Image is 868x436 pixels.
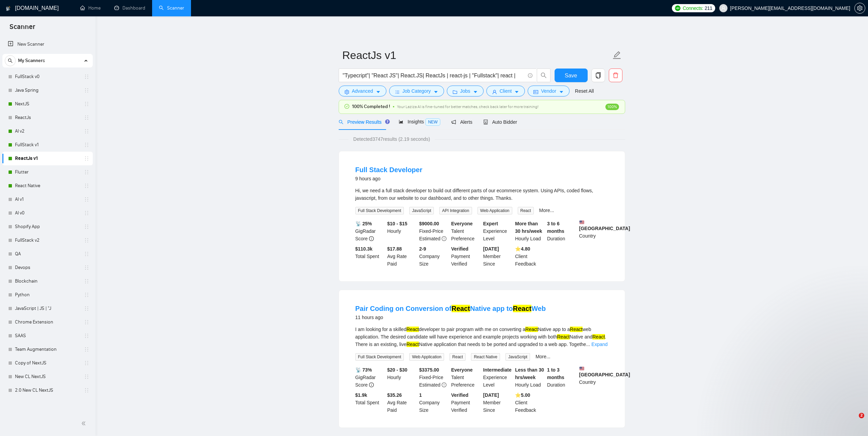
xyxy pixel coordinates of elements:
b: 1 to 3 months [547,367,564,380]
b: $20 - $30 [387,367,407,373]
span: React [450,353,466,361]
b: $ 1.9k [355,392,367,398]
a: dashboardDashboard [114,5,145,11]
span: ... [586,342,590,347]
span: React [518,207,534,214]
div: Hourly [386,366,418,389]
b: $ 9000.00 [419,221,439,226]
button: Save [555,69,588,82]
span: 100% [605,104,619,110]
b: Expert [483,221,498,226]
a: React Native [15,179,80,193]
img: upwork-logo.png [675,5,680,11]
div: 11 hours ago [355,313,546,321]
li: My Scanners [2,54,93,397]
div: Avg Rate Paid [386,391,418,414]
span: Insights [399,119,440,124]
a: FullStack v0 [15,70,80,84]
span: bars [395,89,400,94]
b: More than 30 hrs/week [515,221,542,234]
span: Auto Bidder [483,119,517,125]
a: AI v2 [15,124,80,138]
button: idcardVendorcaret-down [528,86,569,96]
span: search [5,58,15,63]
span: Full Stack Development [355,353,404,361]
span: notification [451,120,456,124]
mark: React [570,327,583,332]
mark: React [407,342,419,347]
mark: React [452,305,470,312]
a: Devops [15,261,80,274]
a: Python [15,288,80,302]
a: AI v0 [15,206,80,220]
a: FullStack v2 [15,234,80,247]
b: 3 to 6 months [547,221,564,234]
mark: React [513,305,531,312]
span: Vendor [541,87,556,95]
span: holder [84,224,89,229]
div: Country [578,220,610,242]
a: homeHome [80,5,101,11]
span: Scanner [4,22,41,36]
div: Client Feedback [514,245,546,268]
div: Total Spent [354,245,386,268]
span: NEW [425,118,440,126]
span: JavaScript [505,353,530,361]
div: Total Spent [354,391,386,414]
span: holder [84,142,89,148]
a: Expand [591,342,607,347]
mark: React [592,334,605,340]
b: [DATE] [483,392,499,398]
span: holder [84,74,89,79]
span: holder [84,210,89,216]
div: Experience Level [482,220,514,242]
span: search [537,72,550,78]
span: copy [592,72,605,78]
span: holder [84,265,89,270]
img: 🇺🇸 [579,366,584,371]
mark: React [407,327,419,332]
div: Hourly [386,220,418,242]
a: AI v1 [15,193,80,206]
span: holder [84,360,89,366]
button: userClientcaret-down [486,86,525,96]
a: FullStack v1 [15,138,80,152]
a: NextJS [15,97,80,111]
b: $ 3375.00 [419,367,439,373]
span: holder [84,238,89,243]
a: SAAS [15,329,80,343]
a: ReactJs v1 [15,152,80,165]
button: barsJob Categorycaret-down [389,86,444,96]
span: 2 [859,413,864,418]
div: Hourly Load [514,366,546,389]
a: Pair Coding on Conversion ofReactNative app toReactWeb [355,305,546,312]
span: holder [84,88,89,93]
b: Everyone [451,367,473,373]
div: Country [578,366,610,389]
div: GigRadar Score [354,366,386,389]
div: Client Feedback [514,391,546,414]
span: Job Category [402,87,431,95]
span: info-circle [369,236,374,241]
b: [GEOGRAPHIC_DATA] [579,366,630,377]
div: Experience Level [482,366,514,389]
li: New Scanner [2,37,93,51]
a: More... [535,354,550,359]
span: Preview Results [339,119,388,125]
button: setting [854,3,865,14]
span: caret-down [473,89,478,94]
span: exclamation-circle [442,236,446,241]
mark: React [557,334,570,340]
b: 📡 25% [355,221,372,226]
span: user [492,89,497,94]
button: search [5,55,16,66]
div: Member Since [482,391,514,414]
b: $17.88 [387,246,402,252]
a: setting [854,5,865,11]
span: JavaScript [409,207,434,214]
div: I am looking for a skilled developer to pair program with me on converting a Native app to a web ... [355,326,608,348]
span: Your Laziza AI is fine-tuned for better matches, check back later for more training! [397,104,539,109]
a: Full Stack Developer [355,166,423,174]
img: logo [6,3,11,14]
a: Chrome Extension [15,315,80,329]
